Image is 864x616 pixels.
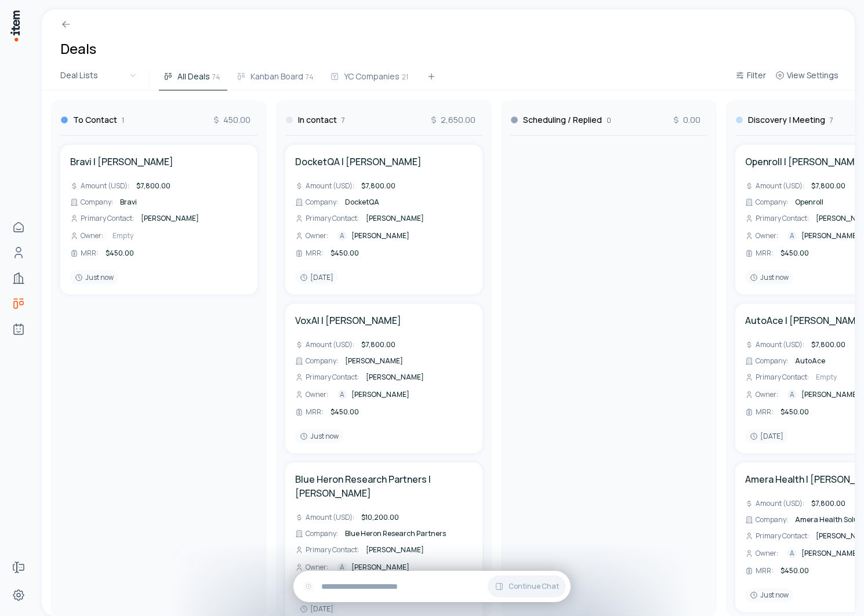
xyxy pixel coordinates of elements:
[351,563,409,572] span: [PERSON_NAME]
[756,231,778,240] span: Owner :
[342,116,345,125] span: 7
[306,373,359,382] span: Primary Contact :
[306,390,328,399] span: Owner :
[306,231,328,240] span: Owner :
[801,549,859,558] span: [PERSON_NAME]
[159,70,227,90] button: All Deals74
[337,563,347,572] div: A
[141,213,199,223] span: [PERSON_NAME]
[756,356,788,366] span: Company :
[787,390,797,399] div: A
[306,356,338,366] span: Company :
[756,249,774,258] span: MRR :
[7,216,30,239] a: Home
[285,304,482,453] div: VoxAI | [PERSON_NAME]Amount (USD):$7,800.00Company:[PERSON_NAME]Primary Contact:[PERSON_NAME]Owne...
[285,145,482,294] div: DocketQA | [PERSON_NAME]Amount (USD):$7,800.00Company:DocketQAPrimary Contact:[PERSON_NAME]Owner:...
[359,180,426,192] div: $7,800.00
[361,512,399,522] span: $10,200.00
[120,197,137,207] span: Bravi
[103,247,201,259] div: $450.00
[787,549,797,558] div: A
[756,390,778,399] span: Owner :
[177,71,210,82] span: All Deals
[331,407,359,417] span: $450.00
[756,531,809,541] span: Primary Contact :
[331,248,359,258] span: $450.00
[787,70,838,81] span: View Settings
[366,545,424,555] span: [PERSON_NAME]
[7,292,30,315] a: deals
[345,197,379,207] span: DocketQA
[212,71,220,82] span: 74
[122,116,124,125] span: 1
[295,429,343,443] div: Just now
[756,198,788,207] span: Company :
[756,407,774,417] span: MRR :
[136,181,170,191] span: $7,800.00
[359,512,448,523] div: $10,200.00
[306,513,354,522] span: Amount (USD) :
[293,571,571,602] div: Continue Chat
[328,406,426,418] div: $450.00
[81,231,103,240] span: Owner :
[251,71,303,82] span: Kanban Board
[295,472,473,500] a: Blue Heron Research Partners | [PERSON_NAME]
[212,114,251,126] span: 450.00
[306,340,354,349] span: Amount (USD) :
[7,584,30,607] a: Settings
[295,602,338,616] div: [DATE]
[811,498,845,508] span: $7,800.00
[306,407,324,417] span: MRR :
[106,248,134,258] span: $450.00
[7,241,30,264] a: Contacts
[756,499,804,508] span: Amount (USD) :
[780,248,809,258] span: $450.00
[295,271,338,285] div: [DATE]
[510,100,707,136] div: Scheduling / Replied00.00
[795,197,823,207] span: Openroll
[134,180,201,192] div: $7,800.00
[811,340,845,349] span: $7,800.00
[7,556,30,579] a: Forms
[351,390,409,399] span: [PERSON_NAME]
[351,231,409,240] span: [PERSON_NAME]
[81,214,134,223] span: Primary Contact :
[429,114,475,126] span: 2,650.00
[523,114,602,126] h3: Scheduling / Replied
[771,68,843,89] button: View Settings
[747,70,766,81] span: Filter
[295,314,401,327] a: VoxAI | [PERSON_NAME]
[306,563,328,572] span: Owner :
[801,231,859,240] span: [PERSON_NAME]
[81,181,129,191] span: Amount (USD) :
[306,181,354,191] span: Amount (USD) :
[745,429,788,443] div: [DATE]
[809,339,864,351] div: $7,800.00
[795,356,825,366] span: AutoAce
[756,373,809,382] span: Primary Contact :
[361,181,395,191] span: $7,800.00
[366,213,424,223] span: [PERSON_NAME]
[745,588,793,602] div: Just now
[306,198,338,207] span: Company :
[756,515,788,524] span: Company :
[745,155,864,169] a: Openroll | [PERSON_NAME]
[81,198,113,207] span: Company :
[366,372,424,382] span: [PERSON_NAME]
[73,114,117,126] h3: To Contact
[70,155,173,169] h4: Bravi | [PERSON_NAME]
[7,267,30,290] a: Companies
[607,116,611,125] span: 0
[232,70,321,90] button: Kanban Board74
[745,271,793,285] div: Just now
[325,70,415,90] button: YC Companies21
[787,231,797,240] div: A
[285,100,482,136] div: In contact72,650.00
[306,529,338,538] span: Company :
[337,231,347,240] div: A
[361,340,395,349] span: $7,800.00
[112,231,133,240] span: Empty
